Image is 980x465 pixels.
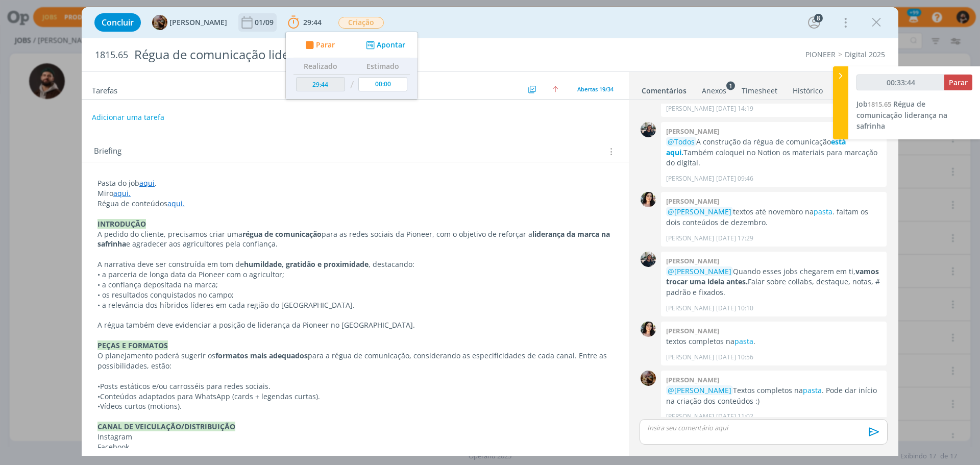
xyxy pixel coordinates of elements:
[803,385,822,395] a: pasta
[806,14,822,31] button: 8
[814,207,832,216] a: pasta
[666,326,719,335] b: [PERSON_NAME]
[356,58,410,75] th: Estimado
[716,353,753,362] span: [DATE] 10:56
[668,137,695,146] span: @Todos
[285,32,418,100] ul: 29:44
[814,14,823,22] div: 8
[338,16,384,29] button: Criação
[666,174,714,183] p: [PERSON_NAME]
[856,99,947,131] a: Job1815.65Régua de comunicação liderança na safrinha
[668,207,731,216] span: @[PERSON_NAME]
[113,188,131,198] a: aqui.
[244,259,369,269] strong: humildade, gratidão e proximidade
[338,17,384,29] span: Criação
[666,353,714,362] p: [PERSON_NAME]
[97,270,613,280] p: • a parceria de longa data da Pioneer com o agricultor;
[668,385,731,395] span: @[PERSON_NAME]
[97,300,613,310] p: • a relevância dos híbridos líderes em cada região do [GEOGRAPHIC_DATA].
[303,17,322,27] span: 29:44
[702,86,726,96] div: Anexos
[805,50,836,59] a: PIONEER
[666,266,879,286] strong: vamos trocar uma ideia antes.
[641,322,656,337] img: T
[215,351,308,360] strong: formatos mais adequados
[641,122,656,137] img: M
[97,280,613,290] p: • a confiança depositada na marca;
[666,336,881,347] p: textos completos na .
[668,266,731,276] span: @[PERSON_NAME]
[716,412,753,421] span: [DATE] 11:02
[97,290,613,300] p: • os resultados conquistados no campo;
[97,391,100,401] span: •
[97,381,100,391] span: •
[94,145,121,158] span: Briefing
[792,81,823,96] a: Histórico
[95,50,128,61] span: 1815.65
[97,340,168,350] strong: PEÇAS E FORMATOS
[666,207,881,228] p: textos até novembro na . faltam os dois conteúdos de dezembro.
[716,234,753,243] span: [DATE] 17:29
[641,371,656,386] img: A
[293,58,348,75] th: Realizado
[666,266,881,298] p: Quando esses jobs chegarem em ti, Falar sobre collabs, destaque, notas, # padrão e fixados.
[845,50,885,59] a: Digital 2025
[666,137,881,168] p: A construção da régua de comunicação Também coloquei no Notion os materiais para marcação do digi...
[97,401,100,411] span: •
[666,234,714,243] p: [PERSON_NAME]
[97,178,613,188] p: Pasta do job .
[97,351,613,371] p: O planejamento poderá sugerir os para a régua de comunicação, considerando as especificidades de ...
[641,252,656,267] img: M
[242,229,322,239] strong: régua de comunicação
[285,14,324,31] button: 29:44
[97,219,146,229] strong: INTRODUÇÃO
[91,108,165,127] button: Adicionar uma tarefa
[94,13,141,32] button: Concluir
[666,137,846,157] a: está aqui.
[169,19,227,26] span: [PERSON_NAME]
[666,197,719,206] b: [PERSON_NAME]
[716,304,753,313] span: [DATE] 10:10
[167,199,185,208] a: aqui.
[316,41,335,48] span: Parar
[641,192,656,207] img: T
[97,188,613,199] p: Miro
[130,42,552,67] div: Régua de comunicação liderança na safrinha
[302,40,335,51] button: Parar
[666,412,714,421] p: [PERSON_NAME]
[944,75,972,90] button: Parar
[666,304,714,313] p: [PERSON_NAME]
[97,229,613,250] p: A pedido do cliente, precisamos criar uma para as redes sociais da Pioneer, com o objetivo de ref...
[97,199,613,209] p: Régua de conteúdos
[666,375,719,384] b: [PERSON_NAME]
[552,86,558,92] img: arrow-up.svg
[97,401,613,411] p: Vídeos curtos (motions).
[726,81,735,90] sup: 1
[97,381,613,391] p: Posts estáticos e/ou carrosséis para redes sociais.
[949,78,968,87] span: Parar
[97,391,613,402] p: Conteúdos adaptados para WhatsApp (cards + legendas curtas).
[348,75,356,95] td: /
[666,385,881,406] p: Textos completos na . Pode dar início na criação dos conteúdos :)
[97,422,235,431] strong: CANAL DE VEICULAÇÃO/DISTRIBUIÇÃO
[92,83,117,95] span: Tarefas
[82,7,898,456] div: dialog
[641,81,687,96] a: Comentários
[139,178,155,188] a: aqui
[97,432,132,442] span: Instagram
[97,259,613,270] p: A narrativa deve ser construída em tom de , destacando:
[716,174,753,183] span: [DATE] 09:46
[666,127,719,136] b: [PERSON_NAME]
[152,15,167,30] img: A
[666,256,719,265] b: [PERSON_NAME]
[255,19,276,26] div: 01/09
[152,15,227,30] button: A[PERSON_NAME]
[741,81,778,96] a: Timesheet
[856,99,947,131] span: Régua de comunicação liderança na safrinha
[666,104,714,113] p: [PERSON_NAME]
[577,85,614,93] span: Abertas 19/34
[868,100,891,109] span: 1815.65
[102,18,134,27] span: Concluir
[97,442,129,452] span: Facebook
